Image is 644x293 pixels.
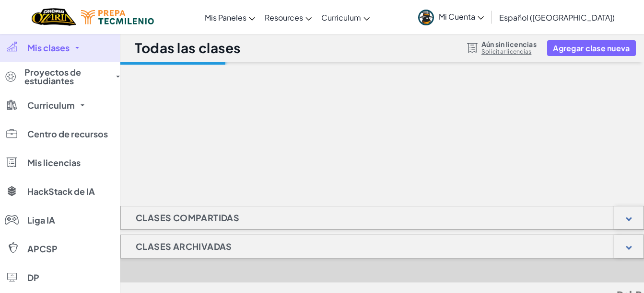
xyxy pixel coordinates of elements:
img: avatar [418,10,434,25]
span: Liga IA [27,216,55,225]
a: Resources [260,4,316,30]
span: Centro de recursos [27,130,108,138]
span: Curriculum [321,12,361,23]
img: Tecmilenio logo [81,10,154,24]
h1: Clases compartidas [121,206,254,230]
a: Mis Paneles [200,4,260,30]
span: Curriculum [27,101,75,110]
h1: Clases Archivadas [121,235,247,259]
span: Proyectos de estudiantes [24,68,110,85]
h1: Todas las clases [135,39,241,57]
span: Mi Cuenta [439,11,484,22]
span: Mis clases [27,44,70,52]
span: Aún sin licencias [481,40,537,48]
span: Mis Paneles [205,12,246,23]
a: Curriculum [316,4,375,30]
span: HackStack de IA [27,187,95,196]
button: Agregar clase nueva [547,40,635,56]
span: Resources [265,12,303,23]
a: Mi Cuenta [413,2,489,32]
a: Español ([GEOGRAPHIC_DATA]) [494,4,620,30]
img: Home [32,7,76,27]
span: Español ([GEOGRAPHIC_DATA]) [499,12,615,23]
a: Ozaria by CodeCombat logo [32,7,76,27]
span: Mis licencias [27,158,81,167]
a: Solicitar licencias [481,48,537,56]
